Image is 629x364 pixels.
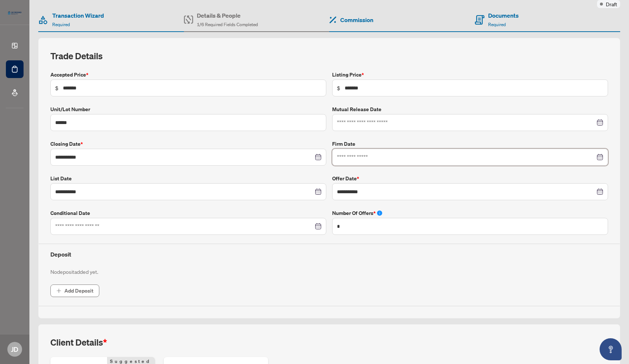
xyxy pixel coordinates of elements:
span: plus [56,288,61,293]
img: logo [6,9,24,17]
h4: Details & People [197,11,258,20]
span: $ [55,84,58,92]
span: No deposit added yet. [50,268,98,275]
h4: Deposit [50,250,608,259]
span: $ [337,84,340,92]
span: 1/6 Required Fields Completed [197,22,258,27]
h4: Documents [488,11,519,20]
span: info-circle [377,211,382,216]
label: Closing Date [50,140,326,148]
label: Mutual Release Date [332,105,608,113]
button: Open asap [600,338,622,360]
span: Required [488,22,506,27]
span: Required [52,22,70,27]
label: Offer Date [332,174,608,183]
label: List Date [50,174,326,183]
label: Firm Date [332,140,608,148]
h2: Client Details [50,336,107,348]
span: JD [11,344,18,354]
span: Add Deposit [64,285,93,297]
h4: Commission [340,15,373,24]
label: Unit/Lot Number [50,105,326,113]
label: Listing Price [332,71,608,79]
label: Conditional Date [50,209,326,217]
h4: Transaction Wizard [52,11,104,20]
label: Accepted Price [50,71,326,79]
button: Add Deposit [50,285,99,297]
h2: Trade Details [50,50,608,62]
label: Number of offers [332,209,608,217]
